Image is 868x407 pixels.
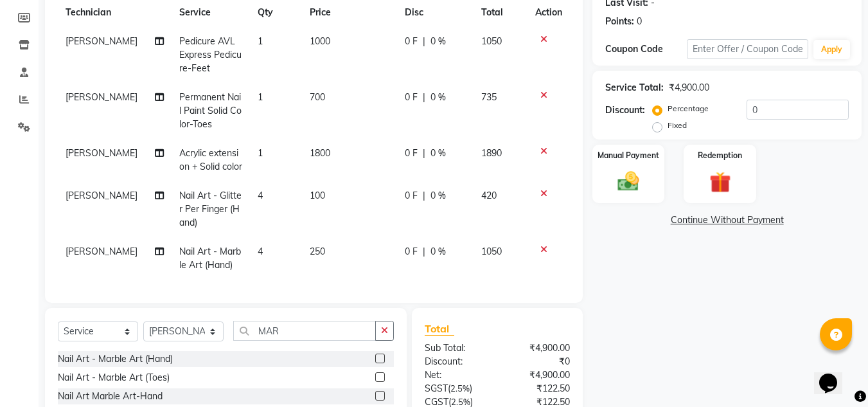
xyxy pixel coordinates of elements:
div: Sub Total: [415,341,497,355]
span: SGST [425,383,448,394]
span: | [423,245,425,258]
span: [PERSON_NAME] [66,91,137,103]
span: 0 F [405,147,418,160]
div: ₹4,900.00 [497,341,580,355]
span: 250 [310,246,325,257]
span: [PERSON_NAME] [66,35,137,47]
label: Percentage [668,103,709,114]
span: 1 [258,35,263,47]
div: ₹4,900.00 [669,81,709,95]
div: Points: [605,15,634,28]
span: Nail Art - Marble Art (Hand) [179,246,241,271]
span: | [423,189,425,203]
label: Redemption [698,150,742,161]
span: 0 % [430,35,446,48]
div: Nail Art Marble Art-Hand [58,390,163,403]
input: Enter Offer / Coupon Code [687,39,808,59]
span: 700 [310,91,325,103]
span: 0 % [430,91,446,104]
span: 0 F [405,91,418,104]
span: 1 [258,147,263,159]
span: 4 [258,246,263,257]
img: _cash.svg [611,169,646,194]
span: 0 F [405,35,418,48]
span: 0 F [405,245,418,258]
div: Discount: [415,355,497,368]
div: Net: [415,368,497,382]
span: 0 % [430,189,446,203]
input: Search or Scan [233,321,376,341]
span: | [423,147,425,160]
div: Discount: [605,104,645,117]
span: 1890 [481,147,502,159]
span: 735 [481,91,497,103]
div: ₹0 [497,355,580,368]
div: Nail Art - Marble Art (Hand) [58,352,173,366]
label: Fixed [668,120,687,131]
span: 1000 [310,35,330,47]
span: Acrylic extension + Solid color [179,147,242,172]
span: 4 [258,190,263,201]
a: Continue Without Payment [595,213,859,227]
span: 1 [258,91,263,103]
label: Manual Payment [598,150,659,161]
span: 0 F [405,189,418,203]
span: | [423,91,425,104]
span: 2.5% [451,397,470,407]
span: 1050 [481,246,502,257]
div: 0 [637,15,642,28]
span: Total [425,322,454,336]
span: | [423,35,425,48]
div: Coupon Code [605,42,686,56]
span: 1050 [481,35,502,47]
span: [PERSON_NAME] [66,147,137,159]
span: Nail Art - Glitter Per Finger (Hand) [179,190,242,228]
span: Pedicure AVL Express Pedicure-Feet [179,35,242,74]
div: Service Total: [605,81,664,95]
span: [PERSON_NAME] [66,246,137,257]
div: Nail Art - Marble Art (Toes) [58,371,170,384]
span: 2.5% [450,383,470,393]
span: 1800 [310,147,330,159]
span: 100 [310,190,325,201]
span: 0 % [430,245,446,258]
span: 0 % [430,147,446,160]
span: [PERSON_NAME] [66,190,137,201]
span: Permanent Nail Paint Solid Color-Toes [179,91,242,130]
div: ₹4,900.00 [497,368,580,382]
span: 420 [481,190,497,201]
button: Apply [813,40,850,59]
iframe: chat widget [814,356,855,394]
div: ( ) [415,382,497,395]
div: ₹122.50 [497,382,580,395]
img: _gift.svg [703,169,738,195]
